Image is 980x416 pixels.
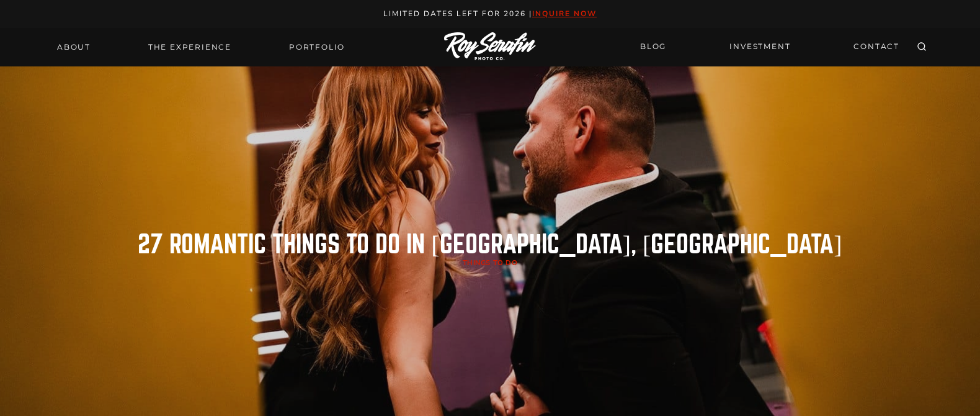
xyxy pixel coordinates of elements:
a: INVESTMENT [722,36,798,58]
img: Logo of Roy Serafin Photo Co., featuring stylized text in white on a light background, representi... [444,32,536,61]
nav: Primary Navigation [50,38,352,56]
h1: 27 Romantic Things to Do in [GEOGRAPHIC_DATA], [GEOGRAPHIC_DATA] [138,232,842,257]
nav: Secondary Navigation [633,36,907,58]
a: inquire now [532,9,597,19]
a: Things to Do [463,258,518,268]
button: View Search Form [913,38,930,56]
a: About [50,38,98,56]
a: Portfolio [282,38,352,56]
a: BLOG [633,36,674,58]
a: THE EXPERIENCE [141,38,239,56]
a: CONTACT [846,36,907,58]
p: Limited Dates LEft for 2026 | [14,7,967,20]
